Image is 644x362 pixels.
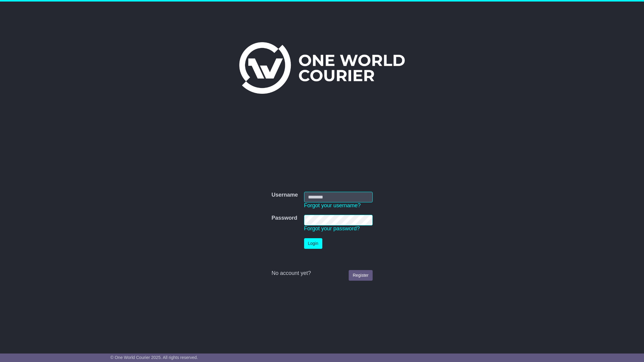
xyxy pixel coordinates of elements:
[304,225,360,232] a: Forgot your password?
[304,202,361,208] a: Forgot your username?
[271,192,298,198] label: Username
[239,42,405,94] img: One World
[304,238,322,249] button: Login
[110,355,198,360] span: © One World Courier 2025. All rights reserved.
[271,215,297,222] label: Password
[349,270,372,281] a: Register
[271,270,372,277] div: No account yet?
